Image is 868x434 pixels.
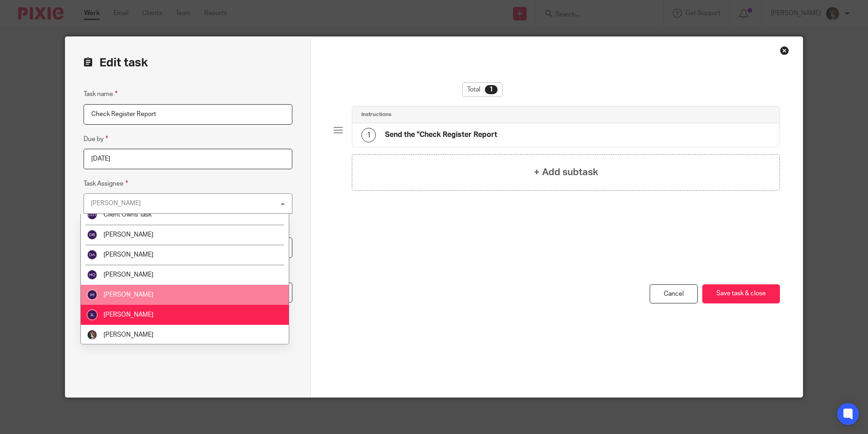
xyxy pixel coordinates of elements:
span: [PERSON_NAME] [104,252,153,258]
img: Profile%20picture%20JUS.JPG [87,329,98,340]
a: Cancel [650,284,698,304]
label: Task Assignee [84,178,128,189]
div: [PERSON_NAME] [91,200,141,207]
img: svg%3E [87,209,98,220]
span: Client Owns Task [104,212,152,218]
h4: + Add subtask [534,165,598,179]
div: Close this dialog window [780,46,789,55]
div: Total [462,82,503,97]
h4: Send the "Check Register Report [385,130,497,140]
span: [PERSON_NAME] [104,232,153,238]
div: 1 [485,85,498,94]
h2: Edit task [84,55,292,71]
img: svg%3E [87,229,98,240]
label: Due by [84,134,108,144]
img: svg%3E [87,269,98,280]
img: svg%3E [87,289,98,300]
h4: Instructions [361,111,391,118]
span: [PERSON_NAME] [104,272,153,278]
button: Save task & close [702,284,780,304]
div: 1 [361,128,376,142]
img: svg%3E [87,249,98,260]
label: Task name [84,89,118,99]
input: Pick a date [84,149,292,169]
img: svg%3E [87,309,98,320]
span: [PERSON_NAME] [104,312,153,318]
span: [PERSON_NAME] [104,292,153,298]
span: [PERSON_NAME] [104,332,153,338]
